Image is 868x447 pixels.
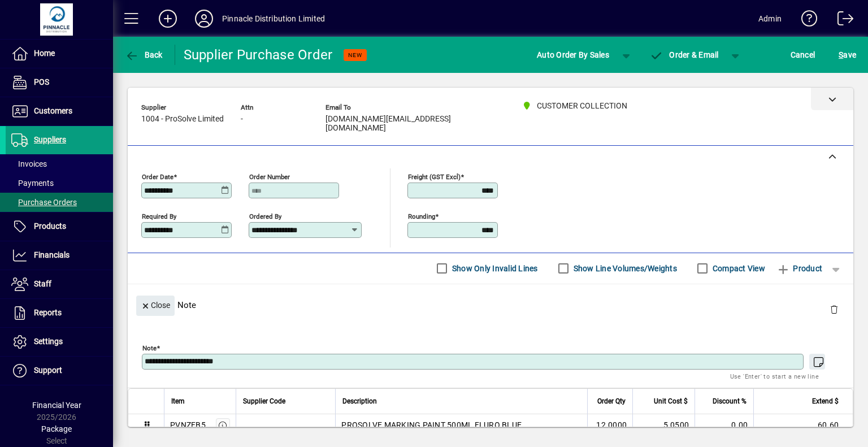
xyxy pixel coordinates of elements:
[771,258,828,279] button: Product
[11,198,77,207] span: Purchase Orders
[141,115,224,124] span: 1004 - ProSolve Limited
[836,45,859,65] button: Save
[654,395,688,407] span: Unit Cost $
[6,154,113,173] a: Invoices
[34,77,49,86] span: POS
[222,10,325,28] div: Pinnacle Distribution Limited
[41,424,72,433] span: Package
[788,45,818,65] button: Cancel
[34,135,66,144] span: Suppliers
[776,259,822,277] span: Product
[597,395,626,407] span: Order Qty
[136,296,175,316] button: Close
[730,370,819,383] mat-hint: Use 'Enter' to start a new line
[243,395,285,407] span: Supplier Code
[821,303,848,314] app-page-header-button: Delete
[753,414,853,437] td: 60.60
[184,46,333,64] div: Supplier Purchase Order
[249,173,290,181] mat-label: Order number
[537,46,609,64] span: Auto Order By Sales
[186,8,222,29] button: Profile
[6,97,113,125] a: Customers
[408,212,435,220] mat-label: Rounding
[34,49,55,58] span: Home
[113,45,175,65] app-page-header-button: Back
[342,395,377,407] span: Description
[34,337,63,346] span: Settings
[241,115,243,124] span: -
[32,401,81,410] span: Financial Year
[758,10,782,28] div: Admin
[6,193,113,212] a: Purchase Orders
[829,2,854,39] a: Logout
[142,212,176,220] mat-label: Required by
[571,263,677,274] label: Show Line Volumes/Weights
[644,45,724,65] button: Order & Email
[125,50,163,59] span: Back
[34,366,62,375] span: Support
[6,40,113,68] a: Home
[839,46,856,64] span: ave
[122,45,166,65] button: Back
[791,46,815,64] span: Cancel
[6,241,113,270] a: Financials
[839,50,843,59] span: S
[170,419,206,431] div: PVNZFB5
[171,395,185,407] span: Item
[812,395,839,407] span: Extend $
[531,45,615,65] button: Auto Order By Sales
[6,173,113,193] a: Payments
[6,328,113,356] a: Settings
[710,263,765,274] label: Compact View
[6,357,113,385] a: Support
[348,51,362,59] span: NEW
[128,284,853,326] div: Note
[6,212,113,241] a: Products
[142,173,173,181] mat-label: Order date
[632,414,695,437] td: 5.0500
[650,50,719,59] span: Order & Email
[34,222,66,231] span: Products
[34,250,70,259] span: Financials
[34,279,51,288] span: Staff
[11,179,54,188] span: Payments
[793,2,818,39] a: Knowledge Base
[821,296,848,323] button: Delete
[34,106,72,115] span: Customers
[713,395,747,407] span: Discount %
[142,344,157,352] mat-label: Note
[325,115,495,133] span: [DOMAIN_NAME][EMAIL_ADDRESS][DOMAIN_NAME]
[249,212,281,220] mat-label: Ordered by
[150,8,186,29] button: Add
[141,296,170,315] span: Close
[450,263,538,274] label: Show Only Invalid Lines
[587,414,632,437] td: 12.0000
[341,419,522,431] span: PROSOLVE MARKING PAINT 500ML FLURO BLUE
[133,300,177,310] app-page-header-button: Close
[11,159,47,168] span: Invoices
[6,299,113,327] a: Reports
[408,173,461,181] mat-label: Freight (GST excl)
[34,308,62,317] span: Reports
[6,68,113,97] a: POS
[695,414,753,437] td: 0.00
[6,270,113,298] a: Staff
